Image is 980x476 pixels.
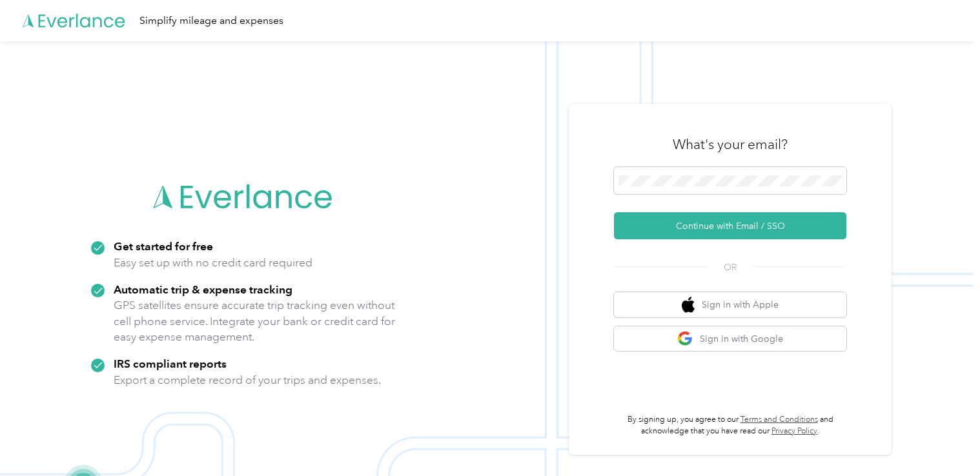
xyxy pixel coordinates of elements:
button: apple logoSign in with Apple [614,292,846,317]
img: google logo [677,331,693,347]
strong: Automatic trip & expense tracking [114,283,292,296]
p: Easy set up with no credit card required [114,255,312,271]
p: GPS satellites ensure accurate trip tracking even without cell phone service. Integrate your bank... [114,297,396,345]
button: google logoSign in with Google [614,326,846,352]
p: Export a complete record of your trips and expenses. [114,372,381,388]
strong: IRS compliant reports [114,357,227,370]
div: Simplify mileage and expenses [139,13,283,29]
p: By signing up, you agree to our and acknowledge that you have read our . [614,414,846,437]
img: apple logo [682,297,695,313]
button: Continue with Email / SSO [614,212,846,239]
strong: Get started for free [114,239,213,253]
a: Privacy Policy [771,426,817,436]
span: OR [708,261,753,274]
h3: What's your email? [673,135,788,154]
a: Terms and Conditions [740,415,818,424]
